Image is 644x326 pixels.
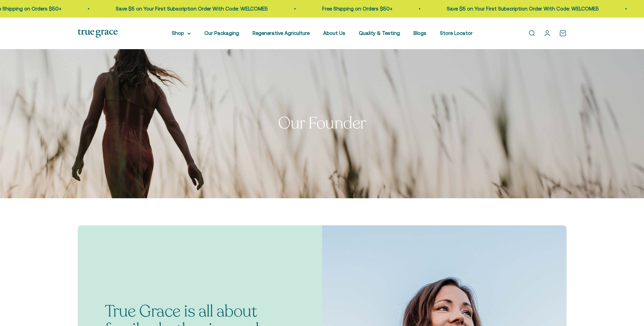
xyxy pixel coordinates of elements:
p: Save $5 on Your First Subscription Order With Code: WELCOME5 [114,5,266,13]
a: Store Locator [440,30,473,36]
a: Free Shipping on Orders $50+ [320,6,391,12]
a: Our Packaging [204,30,239,36]
a: Quality & Testing [359,30,400,36]
a: About Us [323,30,345,36]
a: Blogs [413,30,426,36]
a: Regenerative Agriculture [253,30,310,36]
summary: Shop [172,29,191,37]
split-lines: Our Founder [278,112,366,134]
p: Save $5 on Your First Subscription Order With Code: WELCOME5 [445,5,597,13]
